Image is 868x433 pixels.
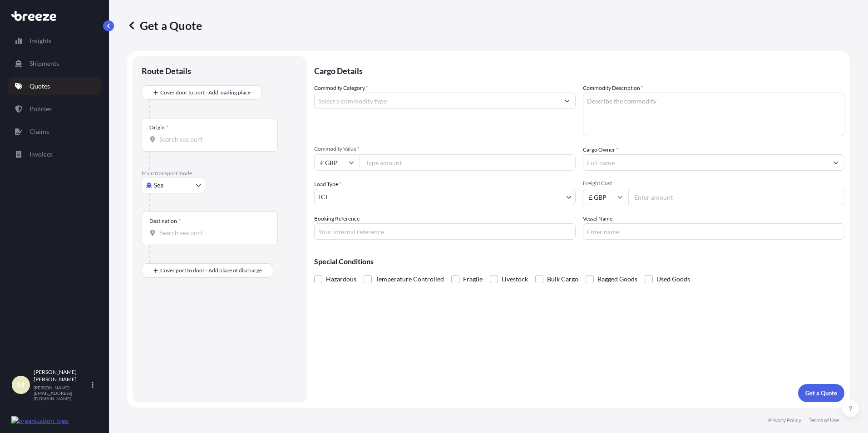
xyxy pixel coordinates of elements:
[314,145,576,153] span: Commodity Value
[30,59,59,68] p: Shipments
[583,223,844,240] input: Enter name
[11,416,69,425] img: organization-logo
[463,272,483,286] span: Fragile
[149,217,181,225] div: Destination
[318,192,329,202] span: LCL
[559,93,575,109] button: Show suggestions
[8,123,101,141] a: Claims
[30,36,51,45] p: Insights
[149,124,169,131] div: Origin
[142,263,273,278] button: Cover port to door - Add place of discharge
[315,93,559,109] input: Select a commodity type
[583,214,612,223] label: Vessel Name
[360,154,576,171] input: Type amount
[8,32,101,50] a: Insights
[314,258,844,265] p: Special Conditions
[583,154,828,171] input: Full name
[314,56,844,84] p: Cargo Details
[30,104,52,113] p: Policies
[160,88,251,97] span: Cover door to port - Add loading place
[154,181,163,190] span: Sea
[127,18,202,33] p: Get a Quote
[142,85,262,100] button: Cover door to port - Add loading place
[8,145,101,163] a: Invoices
[314,223,576,240] input: Your internal reference
[768,417,801,424] a: Privacy Policy
[159,228,266,237] input: Destination
[34,369,90,383] p: [PERSON_NAME] [PERSON_NAME]
[583,145,618,154] label: Cargo Owner
[656,272,690,286] span: Used Goods
[159,135,266,144] input: Origin
[30,150,53,159] p: Invoices
[583,180,844,187] span: Freight Cost
[326,272,356,286] span: Hazardous
[142,65,191,76] p: Route Details
[828,154,844,171] button: Show suggestions
[805,389,837,398] p: Get a Quote
[142,170,298,177] p: Main transport mode
[314,84,368,93] label: Commodity Category
[314,189,576,205] button: LCL
[8,77,101,95] a: Quotes
[809,417,839,424] a: Terms of Use
[583,84,643,93] label: Commodity Description
[30,127,49,136] p: Claims
[8,54,101,73] a: Shipments
[314,180,341,189] span: Load Type
[502,272,528,286] span: Livestock
[798,384,844,402] button: Get a Quote
[30,82,50,91] p: Quotes
[8,100,101,118] a: Policies
[375,272,444,286] span: Temperature Controlled
[314,214,360,223] label: Booking Reference
[547,272,578,286] span: Bulk Cargo
[34,385,90,401] p: [PERSON_NAME][EMAIL_ADDRESS][DOMAIN_NAME]
[17,380,25,389] span: M
[597,272,637,286] span: Bagged Goods
[160,266,262,275] span: Cover port to door - Add place of discharge
[628,189,844,205] input: Enter amount
[142,177,205,193] button: Select transport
